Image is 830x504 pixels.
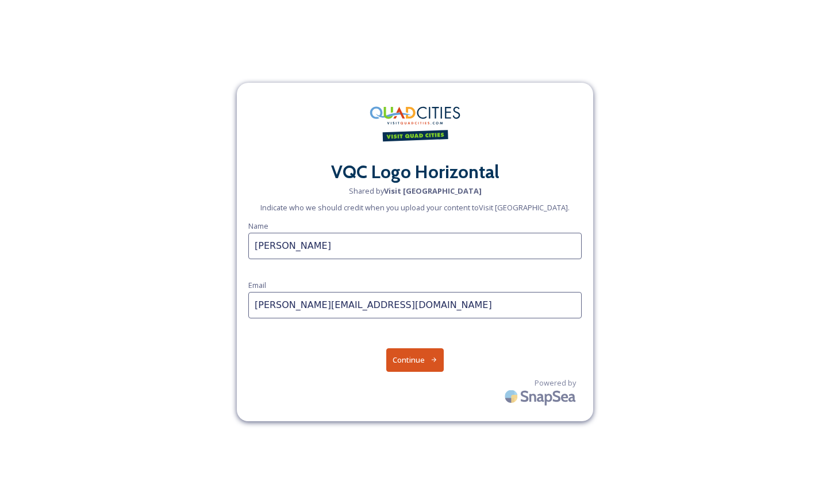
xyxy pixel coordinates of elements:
[535,378,576,388] span: Powered by
[358,94,472,152] img: QCCVB_VISIT_horiz_logo_4c_tagline_122019.svg
[248,280,266,290] span: Email
[501,383,582,410] img: SnapSea Logo
[349,186,482,197] span: Shared by
[260,202,570,213] span: Indicate who we should credit when you upload your content to Visit [GEOGRAPHIC_DATA] .
[386,348,444,372] button: Continue
[248,233,582,259] input: Name
[248,221,268,231] span: Name
[248,158,582,186] h2: VQC Logo Horizontal
[384,186,482,196] strong: Visit [GEOGRAPHIC_DATA]
[248,292,582,318] input: photographer@snapsea.io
